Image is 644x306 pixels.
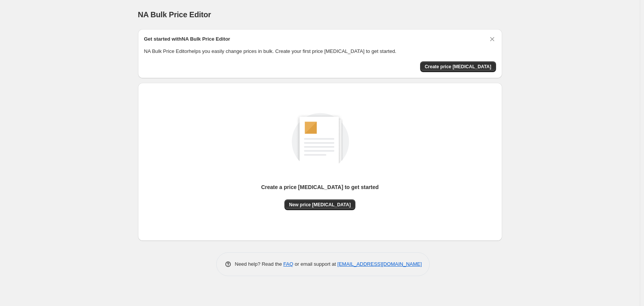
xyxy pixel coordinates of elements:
a: FAQ [283,261,293,267]
span: Need help? Read the [235,261,284,267]
span: New price [MEDICAL_DATA] [289,202,351,208]
a: [EMAIL_ADDRESS][DOMAIN_NAME] [337,261,422,267]
button: Create price change job [420,61,496,72]
span: or email support at [293,261,337,267]
span: Create price [MEDICAL_DATA] [425,64,491,70]
h2: Get started with NA Bulk Price Editor [144,35,230,43]
button: New price [MEDICAL_DATA] [284,199,355,210]
p: NA Bulk Price Editor helps you easily change prices in bulk. Create your first price [MEDICAL_DAT... [144,48,496,55]
button: Dismiss card [488,35,496,43]
span: NA Bulk Price Editor [138,10,211,19]
p: Create a price [MEDICAL_DATA] to get started [261,183,379,191]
